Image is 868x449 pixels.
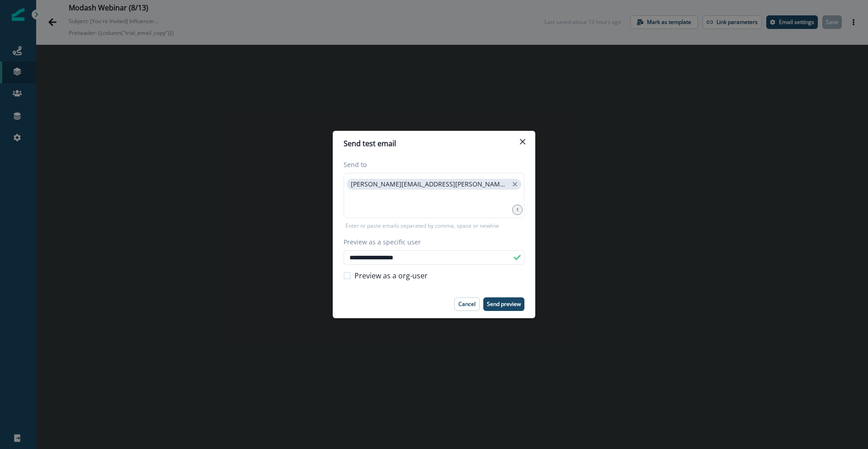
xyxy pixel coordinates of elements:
div: 1 [512,205,523,215]
p: [PERSON_NAME][EMAIL_ADDRESS][PERSON_NAME][DOMAIN_NAME] [351,181,508,188]
span: Preview as a org-user [354,270,428,281]
button: Close [515,134,530,149]
p: Send test email [344,138,396,149]
p: Enter or paste emails separated by comma, space or newline [344,222,501,230]
label: Preview as a specific user [344,237,519,247]
button: Send preview [483,297,524,311]
button: close [511,180,519,189]
label: Send to [344,160,519,169]
p: Send preview [487,301,521,307]
button: Cancel [454,297,480,311]
p: Cancel [458,301,476,307]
